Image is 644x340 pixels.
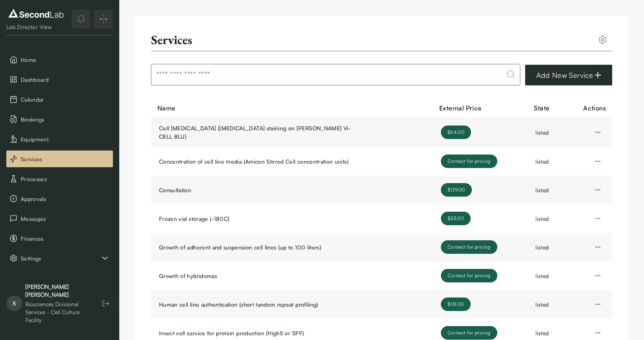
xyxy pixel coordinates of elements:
[525,65,612,85] button: Add New Service
[6,23,66,31] div: Lab Director View
[159,300,358,309] a: Human cell line authentication (short tandem repeat profiling)
[21,115,110,124] span: Bookings
[6,190,113,207] button: Approvals
[6,250,113,267] div: Settings sub items
[94,10,113,29] button: Expand/Collapse sidebar
[536,70,593,81] span: Add New Service
[535,272,549,279] span: listed
[535,244,549,251] span: listed
[21,175,110,183] span: Processes
[441,326,497,340] div: Contact for pricing
[441,240,497,254] div: Contact for pricing
[6,71,113,88] button: Dashboard
[572,103,606,113] div: Actions
[535,129,549,136] span: listed
[159,157,358,166] a: Concentration of cell line media (Amicon Stirred Cell concentration units)
[6,111,113,127] button: Bookings
[21,95,110,104] span: Calendar
[159,329,358,337] a: Insect cell service for protein production (High5 or SF9)
[21,75,110,84] span: Dashboard
[6,131,113,147] button: Equipment
[72,10,91,29] button: notifications
[21,214,110,223] span: Messages
[6,250,113,267] button: Settings
[535,215,549,222] span: listed
[528,99,566,118] th: State
[6,151,113,167] button: Services
[6,296,22,311] span: S
[159,214,358,223] a: Frozen vial storage (-180C)
[441,126,471,139] div: $64.00
[151,32,192,48] h2: Services
[25,283,91,299] div: [PERSON_NAME] [PERSON_NAME]
[535,330,549,336] span: listed
[21,254,100,263] span: Settings
[21,234,110,243] span: Finances
[151,99,433,118] th: Name
[6,170,113,187] button: Processes
[441,212,471,225] div: $33.00
[6,210,113,227] button: Messages
[159,272,358,280] a: Growth of hybridomas
[21,195,110,203] span: Approvals
[21,155,110,163] span: Services
[535,187,549,193] span: listed
[433,99,528,118] th: External Price
[159,186,358,194] a: Consultation
[593,33,612,46] a: Service settings
[99,296,113,311] button: Log out
[21,56,110,64] span: Home
[6,91,113,108] button: Calendar
[159,243,358,251] a: Growth of adherent and suspension cell lines (up to 100 liters)
[21,135,110,143] span: Equipment
[441,269,497,282] div: Contact for pricing
[535,158,549,165] span: listed
[6,7,66,20] img: logo
[441,155,497,168] div: Contact for pricing
[6,51,113,68] button: Home
[25,300,91,324] div: Biosciences Divisional Services - Cell Culture Facility
[441,297,471,311] div: $161.00
[6,230,113,247] button: Finances
[535,301,549,308] span: listed
[159,124,358,141] a: Cell [MEDICAL_DATA] ([MEDICAL_DATA] staining on [PERSON_NAME] Vi-CELL BLU)
[441,183,472,197] div: $129.00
